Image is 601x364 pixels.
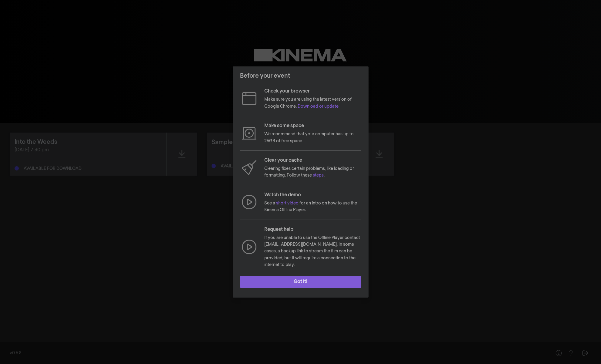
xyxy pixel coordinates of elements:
[264,96,361,110] p: Make sure you are using the latest version of Google Chrome.
[264,191,361,199] p: Watch the demo
[264,131,361,144] p: We recommend that your computer has up to 25GB of free space.
[264,122,361,130] p: Make some space
[298,104,339,109] a: Download or update
[264,88,361,95] p: Check your browser
[240,276,361,288] button: Got it!
[313,173,324,177] a: steps
[276,201,299,205] a: short video
[264,226,361,233] p: Request help
[264,242,337,247] a: [EMAIL_ADDRESS][DOMAIN_NAME]
[264,200,361,214] p: See a for an intro on how to use the Kinema Offline Player.
[233,66,369,85] header: Before your event
[264,234,361,268] p: If you are unable to use the Offline Player contact . In some cases, a backup link to stream the ...
[264,157,361,164] p: Clear your cache
[264,165,361,179] p: Clearing fixes certain problems, like loading or formatting. Follow these .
